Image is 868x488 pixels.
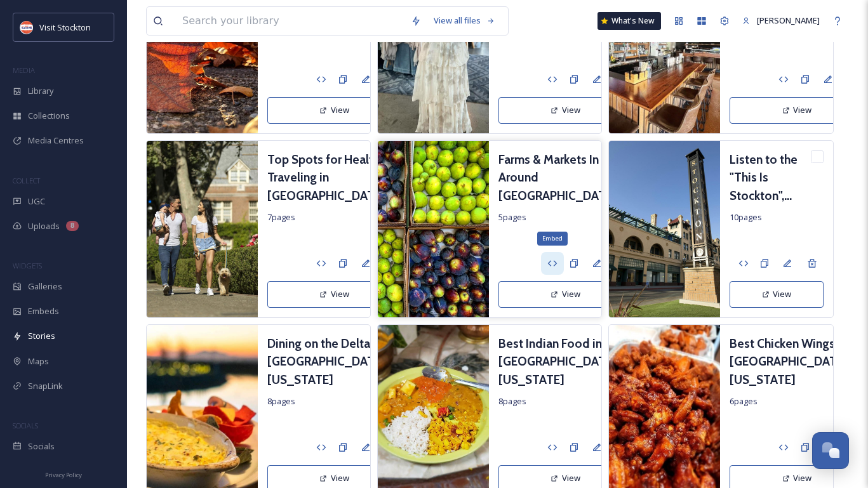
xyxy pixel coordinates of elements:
[730,334,851,389] a: Best Chicken Wings in [GEOGRAPHIC_DATA], [US_STATE]
[427,8,502,33] a: View all files
[757,15,820,26] span: [PERSON_NAME]
[537,232,568,246] div: Embed
[267,150,389,205] a: Top Spots for Healthy Traveling in [GEOGRAPHIC_DATA], [US_STATE]
[13,261,42,270] span: WIDGETS
[13,421,38,430] span: SOCIALS
[730,281,823,307] button: View
[267,395,401,407] span: 8 pages
[378,141,489,319] img: c3fee5d5-a2d6-4f11-a074-658238054557.jpg
[39,22,91,33] span: Visit Stockton
[45,466,82,482] a: Privacy Policy
[28,280,62,293] span: Galleries
[176,7,404,35] input: Search your library
[498,281,632,307] button: View
[267,211,401,223] span: 7 pages
[28,220,60,232] span: Uploads
[498,395,632,407] span: 8 pages
[598,12,661,30] a: What's New
[267,334,389,389] a: Dining on the Delta in [GEOGRAPHIC_DATA], [US_STATE]
[498,334,620,389] a: Best Indian Food in [GEOGRAPHIC_DATA], [US_STATE]
[45,471,82,479] span: Privacy Policy
[730,395,864,407] span: 6 pages
[736,8,826,33] a: [PERSON_NAME]
[28,135,84,147] span: Media Centres
[28,330,55,342] span: Stories
[730,97,864,123] button: View
[498,150,620,205] a: Farms & Markets In & Around [GEOGRAPHIC_DATA], [US_STATE]
[28,305,59,317] span: Embeds
[13,176,40,185] span: COLLECT
[13,65,35,75] span: MEDIA
[20,21,33,34] img: unnamed.jpeg
[28,440,55,452] span: Socials
[730,211,823,223] span: 10 pages
[498,97,632,123] button: View
[730,150,810,205] a: Listen to the "This Is Stockton", [US_STATE] Podcast
[267,281,401,307] button: View
[812,432,849,469] button: Open Chat
[28,85,53,97] span: Library
[609,141,720,319] img: e0e80b82-fccb-4a41-9fbd-307a23fb5f87.jpg
[28,355,49,367] span: Maps
[66,221,79,231] div: 8
[498,211,632,223] span: 5 pages
[267,97,401,123] button: View
[28,110,70,122] span: Collections
[147,141,258,319] img: 54c0c2e7-9450-4124-8425-78f4d37c2304.jpg
[28,380,63,392] span: SnapLink
[28,195,45,208] span: UGC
